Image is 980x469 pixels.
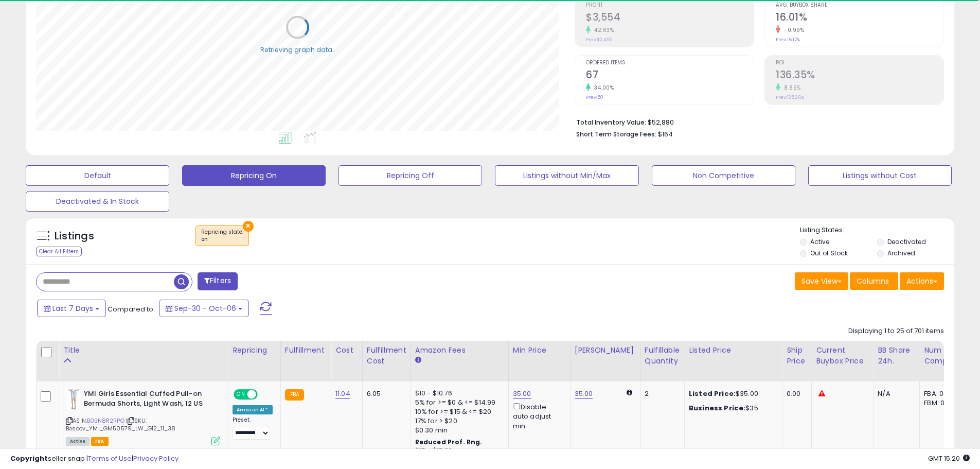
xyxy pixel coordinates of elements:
div: ASIN: [66,389,220,444]
label: Archived [887,249,915,257]
small: Prev: 50 [586,94,603,100]
button: Last 7 Days [37,300,106,317]
div: 6.05 [367,389,403,398]
span: Avg. Buybox Share [776,3,943,8]
h5: Listings [55,229,94,244]
b: Reduced Prof. Rng. [415,438,483,446]
div: Title [63,345,224,356]
small: Prev: 125.26% [776,94,804,100]
small: 34.00% [591,84,614,92]
div: Ship Price [787,345,807,367]
div: N/A [878,389,912,398]
div: BB Share 24h. [878,345,915,367]
a: 35.00 [575,389,593,399]
div: Num of Comp. [924,345,961,367]
button: Default [26,165,169,186]
div: Fulfillable Quantity [645,345,680,367]
label: Active [810,237,829,246]
button: Actions [900,272,944,290]
h2: 136.35% [776,69,943,83]
div: seller snap | | [10,454,179,464]
label: Deactivated [887,237,926,246]
a: 35.00 [513,389,531,399]
button: Columns [850,272,898,290]
button: Repricing Off [338,165,482,186]
div: Repricing [233,345,276,356]
span: Sep-30 - Oct-06 [174,303,236,314]
p: Listing States: [800,225,954,235]
span: All listings currently available for purchase on Amazon [66,437,90,446]
span: Repricing state : [201,228,243,244]
span: Last 7 Days [52,303,93,314]
div: 10% for >= $15 & <= $20 [415,407,501,416]
button: Non Competitive [652,165,795,186]
b: Business Price: [689,403,745,413]
span: Profit [586,3,754,8]
div: $35.00 [689,389,774,398]
small: FBA [285,389,304,401]
div: Retrieving graph data.. [260,45,335,54]
div: $10 - $10.76 [415,389,501,398]
div: Fulfillment [285,345,327,356]
button: Save View [795,272,848,290]
span: OFF [256,390,273,399]
button: Filters [198,272,238,290]
div: 17% for > $20 [415,416,501,426]
img: 311LkjNNxuL._SL40_.jpg [66,389,81,410]
div: [PERSON_NAME] [575,345,636,356]
a: Terms of Use [88,454,132,463]
small: 42.63% [591,26,614,34]
h2: 16.01% [776,11,943,25]
div: Min Price [513,345,566,356]
b: Short Term Storage Fees: [576,130,656,138]
small: -0.99% [780,26,804,34]
a: Privacy Policy [133,454,179,463]
small: Prev: $2,492 [586,37,613,43]
div: FBA: 0 [924,389,958,398]
button: Sep-30 - Oct-06 [159,300,249,317]
div: Fulfillment Cost [367,345,406,367]
button: Repricing On [182,165,326,186]
button: Deactivated & In Stock [26,191,169,212]
div: 0.00 [787,389,804,398]
strong: Copyright [10,454,48,463]
div: Clear All Filters [36,247,82,256]
div: on [201,236,243,243]
span: 2025-10-14 15:20 GMT [928,454,970,463]
span: Compared to: [108,304,155,314]
div: Current Buybox Price [816,345,869,367]
div: Cost [335,345,358,356]
span: ON [235,390,247,399]
a: B0BN8R2RPG [87,416,124,425]
small: 8.85% [780,84,801,92]
li: $52,880 [576,115,936,128]
div: 2 [645,389,676,398]
div: Preset: [233,416,273,440]
div: Amazon Fees [415,345,504,356]
div: $15 - $15.83 [415,446,501,455]
b: YMI Girls Essential Cuffed Pull-on Bermuda Shorts, Light Wash, 12 US [84,389,209,411]
div: Amazon AI * [233,405,273,414]
b: Total Inventory Value: [576,118,646,127]
div: Disable auto adjust min [513,401,562,431]
span: Ordered Items [586,60,754,66]
b: Listed Price: [689,389,736,398]
button: × [243,221,254,232]
small: Prev: 16.17% [776,37,800,43]
span: | SKU: Boscov_YMI_GM50579_LW_G12_11_38 [66,416,175,432]
span: ROI [776,60,943,66]
button: Listings without Cost [808,165,952,186]
h2: 67 [586,69,754,83]
span: FBA [91,437,109,446]
small: Amazon Fees. [415,356,421,365]
label: Out of Stock [810,249,848,257]
h2: $3,554 [586,11,754,25]
div: FBM: 0 [924,398,958,408]
a: 11.04 [335,389,350,399]
div: Listed Price [689,345,778,356]
div: $0.30 min [415,426,501,435]
span: Columns [857,276,889,286]
div: $35 [689,404,774,413]
div: Displaying 1 to 25 of 701 items [848,326,944,336]
div: 5% for >= $0 & <= $14.99 [415,398,501,407]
